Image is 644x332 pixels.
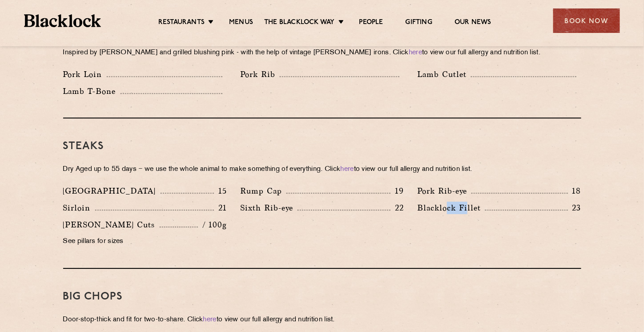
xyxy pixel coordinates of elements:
a: People [359,18,383,28]
p: Lamb Cutlet [417,68,471,81]
a: here [409,49,422,56]
p: Dry Aged up to 55 days − we use the whole animal to make something of everything. Click to view o... [63,163,581,176]
p: Inspired by [PERSON_NAME] and grilled blushing pink - with the help of vintage [PERSON_NAME] iron... [63,47,581,59]
p: Pork Rib-eye [417,185,471,197]
a: Gifting [406,18,432,28]
a: The Blacklock Way [264,18,334,28]
div: Book Now [553,8,620,33]
p: Sirloin [63,202,95,214]
p: Rump Cap [240,185,286,197]
p: Pork Loin [63,68,107,81]
p: / 100g [198,219,227,231]
p: 18 [568,185,581,197]
h3: Big Chops [63,291,581,303]
p: 23 [568,202,581,214]
h3: Steaks [63,141,581,152]
p: 19 [390,185,404,197]
p: See pillars for sizes [63,235,227,248]
p: Lamb T-Bone [63,85,121,97]
p: [PERSON_NAME] Cuts [63,219,160,231]
p: 15 [214,185,227,197]
img: BL_Textured_Logo-footer-cropped.svg [24,14,101,27]
p: 21 [214,202,227,214]
p: Sixth Rib-eye [240,202,298,214]
p: Pork Rib [240,68,280,81]
a: Our News [455,18,491,28]
p: [GEOGRAPHIC_DATA] [63,185,161,197]
a: Menus [229,18,253,28]
p: Door-stop-thick and fit for two-to-share. Click to view our full allergy and nutrition list. [63,314,581,326]
a: here [203,316,217,323]
a: Restaurants [158,18,205,28]
p: 22 [390,202,404,214]
p: Blacklock Fillet [417,202,485,214]
a: here [341,166,354,173]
